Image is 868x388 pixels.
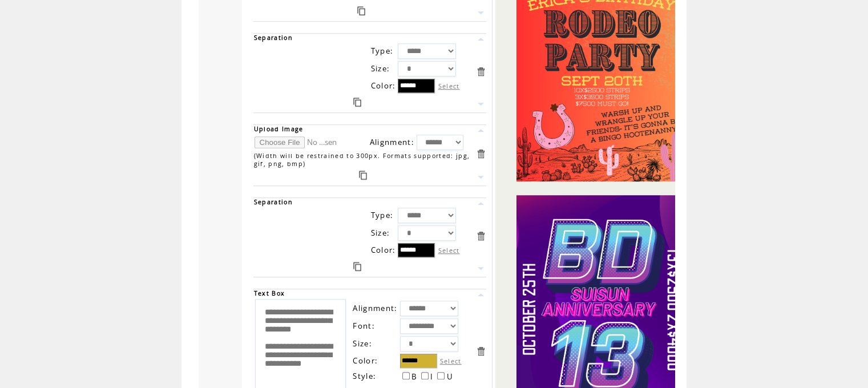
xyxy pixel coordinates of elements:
[253,125,303,133] span: Upload Image
[475,66,486,77] a: Delete this item
[369,137,414,147] span: Alignment:
[353,321,375,331] span: Font:
[253,289,285,297] span: Text Box
[475,172,486,183] a: Move this item down
[475,7,486,18] a: Move this item down
[475,289,486,300] a: Move this item up
[370,46,393,56] span: Type:
[475,99,486,110] a: Move this item down
[353,371,376,381] span: Style:
[353,303,397,313] span: Alignment:
[475,198,486,209] a: Move this item up
[370,63,390,74] span: Size:
[370,228,390,238] span: Size:
[438,246,459,254] label: Select
[475,34,486,45] a: Move this item up
[359,171,367,180] a: Duplicate this item
[475,125,486,136] a: Move this item up
[475,346,486,357] a: Delete this item
[438,82,459,90] label: Select
[353,355,378,366] span: Color:
[370,210,393,220] span: Type:
[353,338,372,349] span: Size:
[353,262,361,271] a: Duplicate this item
[253,198,292,206] span: Separation
[446,371,453,382] span: U
[253,152,470,168] span: (Width will be restrained to 300px. Formats supported: jpg, gif, png, bmp)
[353,98,361,107] a: Duplicate this item
[475,263,486,274] a: Move this item down
[357,6,365,15] a: Duplicate this item
[370,245,395,255] span: Color:
[475,148,486,159] a: Delete this item
[411,371,417,382] span: B
[440,357,462,365] label: Select
[430,371,433,382] span: I
[475,231,486,241] a: Delete this item
[370,80,395,91] span: Color:
[253,34,292,42] span: Separation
